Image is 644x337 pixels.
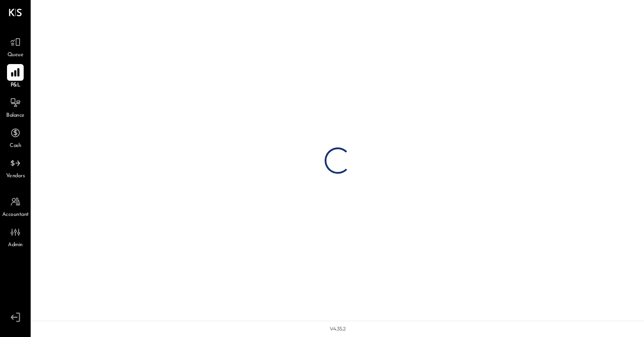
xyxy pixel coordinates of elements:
a: Cash [0,125,30,150]
span: Cash [10,142,21,150]
a: Vendors [0,155,30,180]
span: P&L [11,82,21,90]
div: v 4.35.2 [330,326,346,333]
a: P&L [0,64,30,90]
span: Accountant [2,211,29,219]
span: Queue [7,51,24,59]
a: Accountant [0,194,30,219]
a: Admin [0,224,30,249]
span: Balance [6,112,25,120]
a: Balance [0,94,30,120]
span: Vendors [6,172,25,180]
span: Admin [8,241,23,249]
a: Queue [0,34,30,59]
